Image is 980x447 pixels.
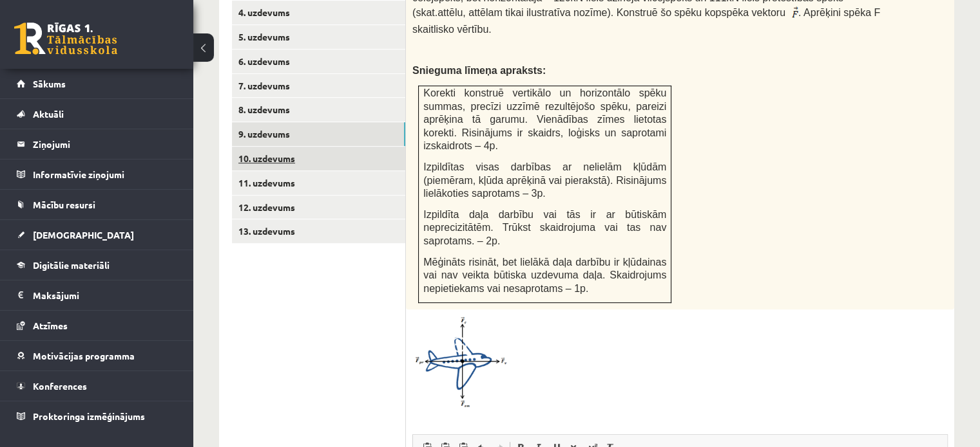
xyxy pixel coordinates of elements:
span: Atzīmes [33,320,68,331]
span: Sākums [33,78,66,89]
span: Proktoringa izmēģinājums [33,410,145,422]
a: Atzīmes [17,311,177,340]
span: Konferences [33,380,87,392]
a: Proktoringa izmēģinājums [17,401,177,431]
span: Snieguma līmeņa apraksts: [412,65,546,76]
span: Motivācijas programma [33,350,135,361]
span: Izpildīta daļa darbību vai tās ir ar būtiskām neprecizitātēm. Trūkst skaidrojuma vai tas nav sapr... [423,209,666,246]
a: 4. uzdevums [232,1,405,24]
a: Rīgas 1. Tālmācības vidusskola [14,23,117,55]
img: 1.png [412,316,509,408]
span: Mācību resursi [33,199,95,210]
a: Ziņojumi [17,129,177,159]
span: [DEMOGRAPHIC_DATA] [33,229,134,241]
img: 2wECAwECAwECAwECAwECAwECAwECAwECAwECAwECAwECAwU7ICCOEjKeopOMkxG8wRCh6UqXdK6PEAwXIoqCIGrZjMEFQyQRP... [789,6,798,21]
a: 8. uzdevums [232,98,405,122]
a: 6. uzdevums [232,50,405,73]
body: Bagātinātā teksta redaktors, wiswyg-editor-user-answer-47433751527480 [13,13,521,26]
a: Digitālie materiāli [17,250,177,280]
a: 13. uzdevums [232,219,405,243]
a: 11. uzdevums [232,171,405,195]
a: Konferences [17,371,177,401]
a: Aktuāli [17,99,177,129]
a: Motivācijas programma [17,341,177,370]
a: 12. uzdevums [232,196,405,219]
legend: Ziņojumi [33,129,177,159]
span: Korekti konstruē vertikālo un horizontālo spēku summas, precīzi uzzīmē rezultējošo spēku, pareizi... [423,87,666,151]
span: Aktuāli [33,108,64,120]
a: 5. uzdevums [232,25,405,49]
a: Informatīvie ziņojumi [17,160,177,189]
a: Mācību resursi [17,190,177,219]
legend: Informatīvie ziņojumi [33,160,177,189]
a: [DEMOGRAPHIC_DATA] [17,220,177,250]
a: 7. uzdevums [232,74,405,98]
span: . Aprēķini spēka F skaitlisko vērtību. [412,7,880,35]
a: Maksājumi [17,280,177,310]
legend: Maksājumi [33,280,177,310]
a: 9. uzdevums [232,122,405,146]
a: Sākums [17,69,177,98]
a: 10. uzdevums [232,147,405,170]
span: Izpildītas visas darbības ar nelielām kļūdām (piemēram, kļūda aprēķinā vai pierakstā). Risinājums... [423,161,666,199]
span: Digitālie materiāli [33,259,110,271]
span: Mēģināts risināt, bet lielākā daļa darbību ir kļūdainas vai nav veikta būtiska uzdevuma daļa. Ska... [423,257,666,294]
